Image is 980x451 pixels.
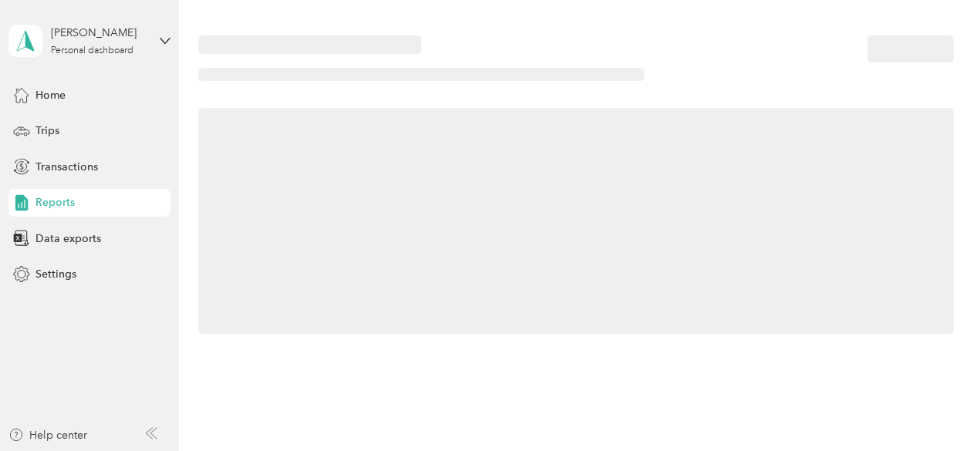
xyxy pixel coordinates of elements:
[51,25,147,41] div: [PERSON_NAME]
[35,123,59,139] span: Trips
[35,87,66,103] span: Home
[8,427,87,443] button: Help center
[35,194,75,210] span: Reports
[35,231,101,247] span: Data exports
[35,266,76,282] span: Settings
[35,159,98,175] span: Transactions
[51,46,133,56] div: Personal dashboard
[894,365,980,451] iframe: Everlance-gr Chat Button Frame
